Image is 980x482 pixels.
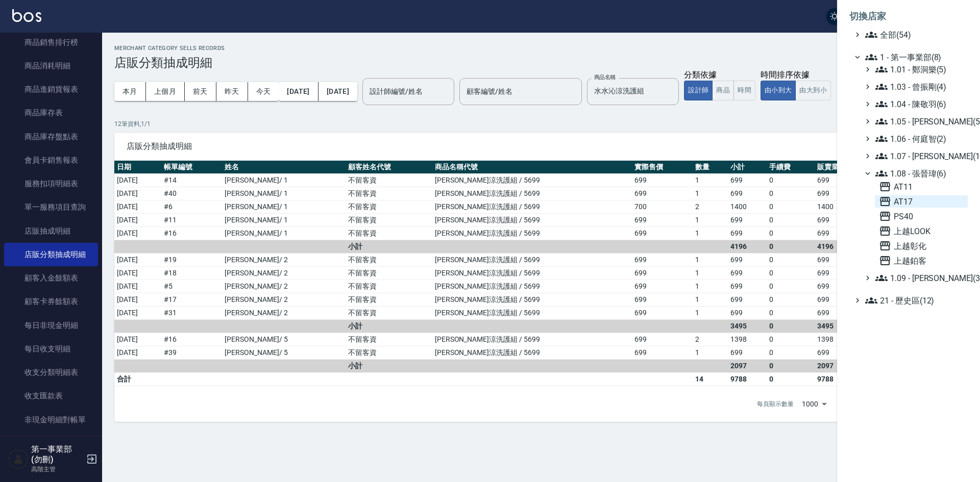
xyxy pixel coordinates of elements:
[875,63,964,75] span: 1.01 - 鄭洞樂(5)
[875,98,964,110] span: 1.04 - 陳敬羽(6)
[849,4,968,29] li: 切換店家
[875,167,964,180] span: 1.08 - 張晉瑋(6)
[875,150,964,162] span: 1.07 - [PERSON_NAME](11)
[879,181,964,193] span: AT11
[865,29,964,41] span: 全部(54)
[879,210,964,222] span: PS40
[875,272,964,284] span: 1.09 - [PERSON_NAME](3)
[879,240,964,252] span: 上越彰化
[879,195,964,208] span: AT17
[875,115,964,128] span: 1.05 - [PERSON_NAME](5)
[879,255,964,267] span: 上越鉑客
[875,81,964,93] span: 1.03 - 曾振剛(4)
[865,294,964,307] span: 21 - 歷史區(12)
[865,51,964,63] span: 1 - 第一事業部(8)
[875,133,964,145] span: 1.06 - 何庭智(2)
[879,225,964,237] span: 上越LOOK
